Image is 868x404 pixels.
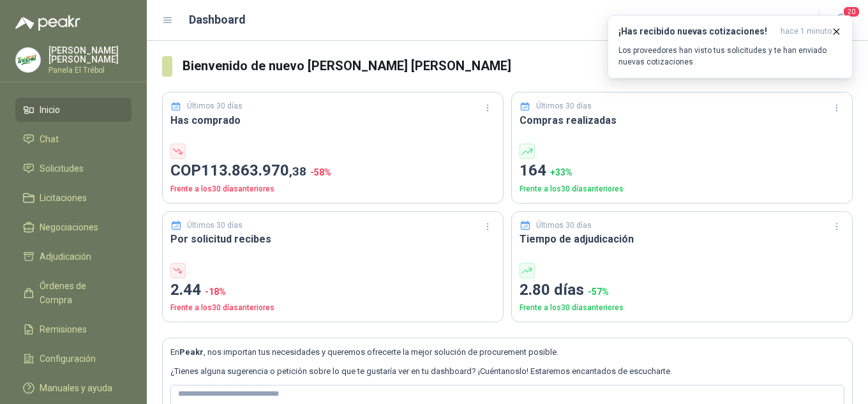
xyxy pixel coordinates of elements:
span: Remisiones [40,322,87,336]
span: Inicio [40,103,60,117]
span: -58 % [310,167,331,177]
a: Chat [15,127,131,151]
img: Company Logo [16,48,40,72]
button: 20 [830,9,853,32]
p: Últimos 30 días [187,220,243,232]
span: Configuración [40,352,96,366]
h3: Has comprado [170,112,495,128]
p: Últimos 30 días [536,100,592,112]
span: -18 % [205,287,226,297]
h3: Tiempo de adjudicación [520,231,844,247]
h1: Dashboard [189,11,246,29]
a: Configuración [15,347,131,371]
b: Peakr [179,347,204,357]
h3: Bienvenido de nuevo [PERSON_NAME] [PERSON_NAME] [183,56,853,76]
p: Últimos 30 días [536,220,592,232]
p: Últimos 30 días [187,100,243,112]
a: Órdenes de Compra [15,274,131,312]
span: Solicitudes [40,161,84,176]
a: Manuales y ayuda [15,376,131,400]
p: Frente a los 30 días anteriores [170,183,495,195]
h3: Compras realizadas [520,112,844,128]
span: Adjudicación [40,250,91,264]
a: Licitaciones [15,186,131,210]
p: [PERSON_NAME] [PERSON_NAME] [49,46,131,64]
span: Manuales y ayuda [40,381,112,395]
p: Frente a los 30 días anteriores [520,183,844,195]
a: Inicio [15,98,131,122]
span: Licitaciones [40,191,87,205]
p: Los proveedores han visto tus solicitudes y te han enviado nuevas cotizaciones. [618,45,842,68]
span: Chat [40,132,59,146]
span: ,38 [289,164,306,179]
p: En , nos importan tus necesidades y queremos ofrecerte la mejor solución de procurement posible. [170,346,844,359]
p: 2.44 [170,278,495,303]
h3: Por solicitud recibes [170,231,495,247]
p: Frente a los 30 días anteriores [170,302,495,314]
p: Panela El Trébol [49,66,131,74]
a: Remisiones [15,317,131,341]
span: hace 1 minuto [781,26,832,37]
p: Frente a los 30 días anteriores [520,302,844,314]
p: ¿Tienes alguna sugerencia o petición sobre lo que te gustaría ver en tu dashboard? ¡Cuéntanoslo! ... [170,365,844,378]
p: 164 [520,159,844,183]
p: 2.80 días [520,278,844,303]
img: Logo peakr [15,15,80,31]
span: Órdenes de Compra [40,279,119,307]
p: COP [170,159,495,183]
span: 20 [842,6,860,18]
a: Negociaciones [15,215,131,239]
span: Negociaciones [40,220,98,234]
a: Solicitudes [15,156,131,181]
span: 113.863.970 [201,161,306,179]
span: + 33 % [550,167,572,177]
button: ¡Has recibido nuevas cotizaciones!hace 1 minuto Los proveedores han visto tus solicitudes y te ha... [608,15,853,79]
h3: ¡Has recibido nuevas cotizaciones! [618,26,775,37]
span: -57 % [588,287,609,297]
a: Adjudicación [15,244,131,269]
